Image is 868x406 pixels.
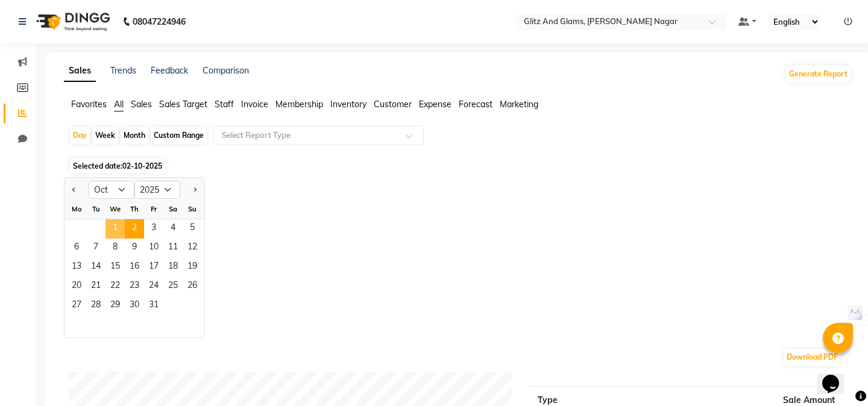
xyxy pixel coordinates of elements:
[144,239,163,258] span: 10
[163,258,183,277] div: Saturday, October 18, 2025
[215,99,234,110] span: Staff
[144,296,163,316] span: 31
[817,358,856,394] iframe: chat widget
[31,5,113,39] img: logo
[163,277,183,296] span: 25
[70,158,165,173] span: Selected date:
[163,199,183,219] div: Sa
[183,219,202,239] div: Sunday, October 5, 2025
[67,239,86,258] div: Monday, October 6, 2025
[105,258,125,277] div: Wednesday, October 15, 2025
[374,99,412,110] span: Customer
[125,219,144,239] div: Thursday, October 2, 2025
[122,161,162,170] span: 02-10-2025
[151,127,207,144] div: Custom Range
[86,277,105,296] span: 21
[69,180,79,199] button: Previous month
[125,239,144,258] div: Thursday, October 9, 2025
[144,258,163,277] span: 17
[67,277,86,296] span: 20
[183,277,202,296] div: Sunday, October 26, 2025
[86,258,105,277] span: 14
[105,296,125,316] div: Wednesday, October 29, 2025
[64,60,96,82] a: Sales
[163,239,183,258] div: Saturday, October 11, 2025
[203,65,249,76] a: Comparison
[131,99,152,110] span: Sales
[86,296,105,316] div: Tuesday, October 28, 2025
[134,181,180,199] select: Select year
[89,181,134,199] select: Select month
[125,296,144,316] div: Thursday, October 30, 2025
[71,99,107,110] span: Favorites
[275,99,323,110] span: Membership
[183,258,202,277] div: Sunday, October 19, 2025
[500,99,538,110] span: Marketing
[151,65,188,76] a: Feedback
[86,239,105,258] span: 7
[86,239,105,258] div: Tuesday, October 7, 2025
[67,296,86,316] span: 27
[163,219,183,239] div: Saturday, October 4, 2025
[105,258,125,277] span: 15
[105,277,125,296] span: 22
[92,127,118,144] div: Week
[110,65,136,76] a: Trends
[67,199,86,219] div: Mo
[183,199,202,219] div: Su
[125,258,144,277] div: Thursday, October 16, 2025
[163,219,183,239] span: 4
[183,239,202,258] span: 12
[121,127,148,144] div: Month
[67,239,86,258] span: 6
[183,239,202,258] div: Sunday, October 12, 2025
[125,219,144,239] span: 2
[86,258,105,277] div: Tuesday, October 14, 2025
[86,296,105,316] span: 28
[105,219,125,239] span: 1
[67,258,86,277] span: 13
[125,277,144,296] span: 23
[190,180,200,199] button: Next month
[105,277,125,296] div: Wednesday, October 22, 2025
[125,239,144,258] span: 9
[86,277,105,296] div: Tuesday, October 21, 2025
[67,277,86,296] div: Monday, October 20, 2025
[459,99,492,110] span: Forecast
[105,296,125,316] span: 29
[144,296,163,316] div: Friday, October 31, 2025
[163,239,183,258] span: 11
[125,258,144,277] span: 16
[144,277,163,296] span: 24
[133,5,186,39] b: 08047224946
[105,199,125,219] div: We
[67,258,86,277] div: Monday, October 13, 2025
[125,296,144,316] span: 30
[144,239,163,258] div: Friday, October 10, 2025
[105,219,125,239] div: Wednesday, October 1, 2025
[70,127,90,144] div: Day
[86,199,105,219] div: Tu
[105,239,125,258] span: 8
[163,258,183,277] span: 18
[144,258,163,277] div: Friday, October 17, 2025
[241,99,268,110] span: Invoice
[419,99,451,110] span: Expense
[114,99,124,110] span: All
[183,219,202,239] span: 5
[144,277,163,296] div: Friday, October 24, 2025
[144,199,163,219] div: Fr
[784,349,841,366] button: Download PDF
[144,219,163,239] div: Friday, October 3, 2025
[163,277,183,296] div: Saturday, October 25, 2025
[67,296,86,316] div: Monday, October 27, 2025
[786,66,851,83] button: Generate Report
[330,99,366,110] span: Inventory
[183,258,202,277] span: 19
[183,277,202,296] span: 26
[105,239,125,258] div: Wednesday, October 8, 2025
[125,277,144,296] div: Thursday, October 23, 2025
[144,219,163,239] span: 3
[159,99,207,110] span: Sales Target
[125,199,144,219] div: Th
